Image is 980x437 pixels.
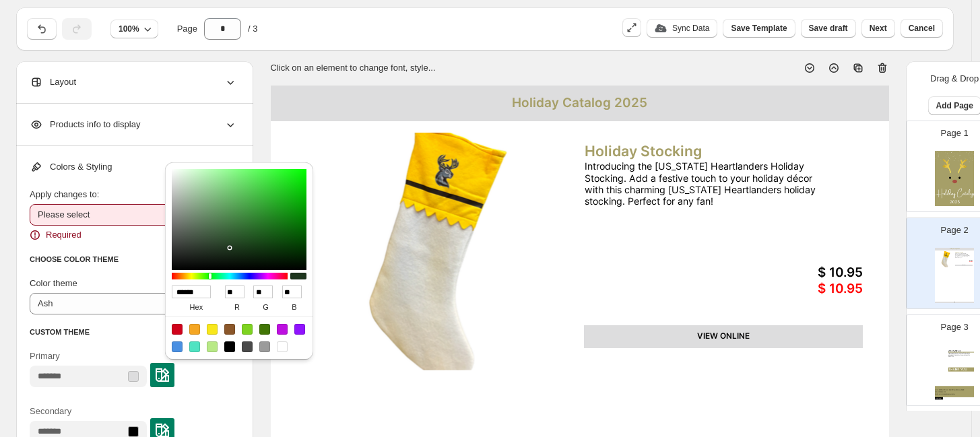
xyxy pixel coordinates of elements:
div: #417505 [259,324,270,335]
label: r [225,298,249,316]
div: $ 10.95 [966,260,973,261]
p: Click on an element to change font, style... [271,61,436,75]
span: Color theme [30,278,77,288]
div: #50E3C2 [189,341,200,352]
span: Secondary [30,406,71,416]
p: Page 1 [941,127,969,140]
div: Holiday Catalog 2025 [935,248,974,250]
div: #9013FE [294,324,305,335]
div: Holiday Stocking [955,252,973,253]
div: #D0021B [172,324,183,335]
span: Products info to display [30,118,140,131]
div: #4A90E2 [172,341,183,352]
div: Introducing the [US_STATE] Heartlanders Holiday Stocking. Add a festive touch to your holiday déc... [955,253,970,258]
div: #FFFFFF [277,341,288,352]
div: Holiday Stocking [585,143,863,160]
label: b [282,298,306,316]
span: Colors & Styling [30,160,112,174]
label: g [253,298,277,316]
button: Save Template [723,19,795,38]
p: Drag & Drop [930,72,979,86]
div: $ 10.95 [754,281,863,297]
img: cover page [935,345,974,400]
button: update_iconSync Data [647,19,717,38]
img: colorPickerImg [156,368,169,382]
p: Page 3 [941,321,969,334]
span: Save draft [809,23,848,34]
div: #7ED321 [242,324,253,335]
button: 100% [110,20,158,38]
p: Sync Data [672,23,709,34]
div: #9B9B9B [259,341,270,352]
img: update_icon [655,24,667,32]
button: Next [861,19,895,38]
span: Page [177,22,197,36]
div: VIEW ONLINE [955,265,973,266]
div: #8B572A [224,324,235,335]
div: Introducing the [US_STATE] Heartlanders Holiday Stocking. Add a festive touch to your holiday déc... [585,160,816,207]
button: Save draft [801,19,856,38]
div: #000000 [224,341,235,352]
label: hex [172,298,221,316]
div: #F5A623 [189,324,200,335]
span: CHOOSE COLOR THEME [30,255,119,263]
img: cover page [935,151,974,206]
span: 100% [119,24,139,34]
div: Holiday Catalog 2025 [271,86,889,121]
div: VIEW ONLINE [584,325,863,347]
button: Cancel [901,19,943,38]
span: Layout [30,75,76,89]
img: primaryImage [296,133,575,370]
div: #B8E986 [207,341,218,352]
div: $ 10.95 [966,261,973,263]
div: | Page undefined [935,302,974,303]
span: Primary [30,351,60,361]
div: $ 10.95 [754,265,863,281]
span: CUSTOM THEME [30,328,90,336]
p: Page 2 [941,224,969,237]
span: Cancel [909,23,935,34]
span: Required [46,228,81,242]
span: Save Template [731,23,787,34]
span: / 3 [248,22,257,36]
span: Add Page [936,100,973,111]
div: #F8E71C [207,324,218,335]
span: Next [870,23,887,34]
span: Apply changes to: [30,189,99,199]
div: #4A4A4A [242,341,253,352]
div: #BD10E0 [277,324,288,335]
img: colorPickerImg [156,424,169,437]
img: primaryImage [937,251,954,267]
